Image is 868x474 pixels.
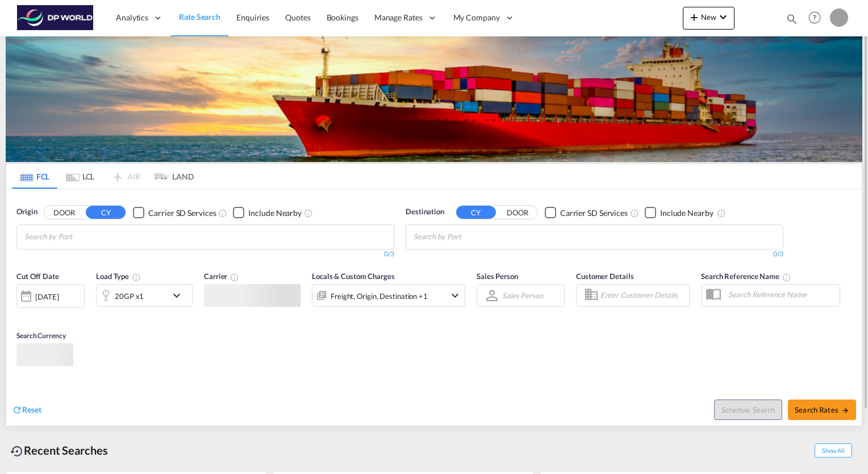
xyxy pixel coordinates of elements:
div: Carrier SD Services [560,207,628,219]
span: Quotes [285,13,310,22]
md-checkbox: Checkbox No Ink [233,206,302,218]
span: My Company [453,12,500,23]
md-icon: icon-chevron-down [170,289,189,302]
span: Destination [406,206,444,218]
span: Analytics [116,12,148,23]
img: LCL+%26+FCL+BACKGROUND.png [6,36,862,162]
span: Enquiries [236,13,269,22]
button: CY [86,206,126,219]
div: Recent Searches [6,438,112,463]
md-icon: icon-plus 400-fg [687,10,701,24]
md-tab-item: FCL [12,164,57,189]
md-icon: Unchecked: Ignores neighbouring ports when fetching rates.Checked : Includes neighbouring ports w... [717,209,726,218]
div: Freight Origin Destination Factory Stuffing [331,288,428,304]
md-tab-item: LCL [57,164,103,189]
div: Help [805,8,830,28]
div: OriginDOOR CY Checkbox No InkUnchecked: Search for CY (Container Yard) services for all selected ... [6,189,862,425]
button: DOOR [44,206,84,219]
div: [DATE] [16,284,85,308]
span: Cut Off Date [16,272,59,281]
div: 20GP x1 [115,288,144,304]
input: Chips input. [414,228,521,246]
md-tab-item: LAND [148,164,194,189]
md-datepicker: Select [16,306,25,322]
md-icon: icon-backup-restore [10,444,24,458]
md-icon: icon-arrow-right [841,406,849,414]
div: icon-refreshReset [12,404,41,417]
md-icon: Unchecked: Search for CY (Container Yard) services for all selected carriers.Checked : Search for... [218,209,227,218]
md-icon: icon-refresh [12,405,22,415]
md-select: Sales Person [501,287,544,303]
span: Origin [16,206,37,218]
md-chips-wrap: Chips container with autocompletion. Enter the text area, type text to search, and then use the u... [23,225,137,246]
span: New [687,13,730,22]
div: Include Nearby [248,207,302,219]
span: Help [805,8,824,27]
md-chips-wrap: Chips container with autocompletion. Enter the text area, type text to search, and then use the u... [412,225,526,246]
md-icon: icon-magnify [786,13,798,25]
span: Search Currency [16,331,66,340]
span: Reset [22,405,41,414]
div: 20GP x1icon-chevron-down [96,284,193,307]
md-checkbox: Checkbox No Ink [133,206,216,218]
button: Note: By default Schedule search will only considerorigin ports, destination ports and cut off da... [714,400,782,420]
input: Enter Customer Details [600,287,686,304]
input: Chips input. [24,228,132,246]
div: 0/3 [406,250,783,259]
md-icon: icon-chevron-down [716,10,730,24]
span: Load Type [96,272,141,281]
button: Search Ratesicon-arrow-right [788,400,856,420]
span: Carrier [204,272,239,281]
img: c08ca190194411f088ed0f3ba295208c.png [17,5,94,31]
span: Rate Search [179,12,220,22]
span: Search Reference Name [701,272,791,281]
span: Locals & Custom Charges [312,272,395,281]
md-pagination-wrapper: Use the left and right arrow keys to navigate between tabs [12,164,194,189]
span: Search Rates [795,405,849,414]
md-icon: icon-information-outline [132,273,141,282]
span: Show All [815,443,852,458]
span: Sales Person [477,272,518,281]
div: Freight Origin Destination Factory Stuffingicon-chevron-down [312,284,465,307]
button: icon-plus 400-fgNewicon-chevron-down [683,7,735,30]
md-icon: Your search will be saved by the below given name [782,273,791,282]
md-checkbox: Checkbox No Ink [545,206,628,218]
button: DOOR [498,206,537,219]
div: [DATE] [35,292,59,302]
input: Search Reference Name [723,286,840,303]
div: Include Nearby [660,207,713,219]
button: CY [456,206,496,219]
md-icon: Unchecked: Ignores neighbouring ports when fetching rates.Checked : Includes neighbouring ports w... [304,209,313,218]
span: Bookings [327,13,358,22]
div: icon-magnify [786,13,798,30]
md-checkbox: Checkbox No Ink [645,206,713,218]
span: Manage Rates [374,12,423,23]
span: Customer Details [576,272,633,281]
div: Carrier SD Services [148,207,216,219]
md-icon: The selected Trucker/Carrierwill be displayed in the rate results If the rates are from another f... [230,273,239,282]
md-icon: Unchecked: Search for CY (Container Yard) services for all selected carriers.Checked : Search for... [630,209,639,218]
div: 0/3 [16,250,394,259]
md-icon: icon-chevron-down [448,289,462,302]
